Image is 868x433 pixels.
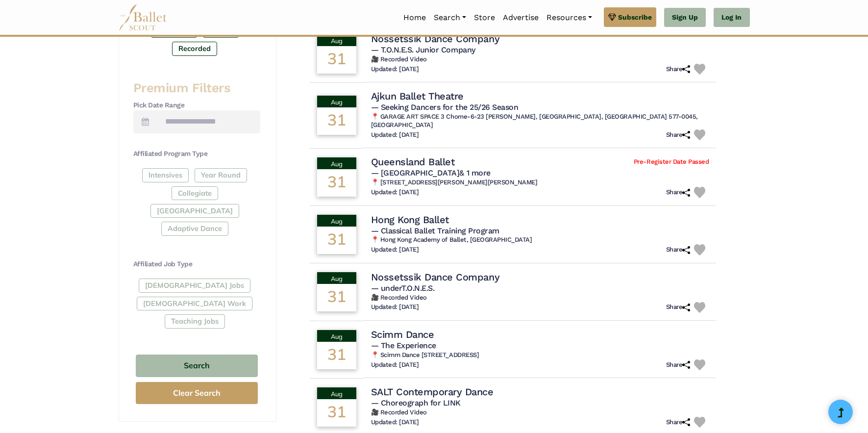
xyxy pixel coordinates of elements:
[136,355,258,378] button: Search
[371,90,464,102] h4: Ajkun Ballet Theatre
[371,178,709,187] h6: 📍 [STREET_ADDRESS][PERSON_NAME][PERSON_NAME]
[714,8,749,27] a: Log In
[317,272,356,284] div: Aug
[666,65,691,74] h6: Share
[371,45,475,54] span: — T.O.N.E.S. Junior Company
[618,12,652,23] span: Subscribe
[371,418,419,427] h6: Updated: [DATE]
[133,80,260,97] h3: Premium Filters
[371,341,436,350] span: — The Experience
[430,7,470,28] a: Search
[371,188,419,197] h6: Updated: [DATE]
[666,246,691,254] h6: Share
[608,12,616,23] img: gem.svg
[499,7,543,28] a: Advertise
[317,46,356,74] div: 31
[371,246,419,254] h6: Updated: [DATE]
[666,418,691,427] h6: Share
[371,168,491,178] span: — [GEOGRAPHIC_DATA]
[371,32,499,45] h4: Nossetssik Dance Company
[317,330,356,342] div: Aug
[371,271,499,283] h4: Nossetssik Dance Company
[371,55,709,64] h6: 🎥 Recorded Video
[399,7,430,28] a: Home
[634,158,709,166] span: Pre-Register Date Passed
[371,408,709,417] h6: 🎥 Recorded Video
[371,385,494,398] h4: SALT Contemporary Dance
[543,7,596,28] a: Resources
[317,215,356,227] div: Aug
[604,7,656,27] a: Subscribe
[666,131,691,139] h6: Share
[470,7,499,28] a: Store
[666,303,691,311] h6: Share
[172,42,217,55] label: Recorded
[371,102,519,112] span: — Seeking Dancers for the 25/26 Season
[317,157,356,169] div: Aug
[317,34,356,46] div: Aug
[136,382,258,404] button: Clear Search
[317,96,356,107] div: Aug
[371,236,709,244] h6: 📍 Hong Kong Academy of Ballet, [GEOGRAPHIC_DATA]
[317,227,356,254] div: 31
[371,226,499,235] span: — Classical Ballet Training Program
[371,351,709,359] h6: 📍 Scimm Dance [STREET_ADDRESS]
[317,169,356,197] div: 31
[133,259,260,269] h4: Affiliated Job Type
[371,113,709,129] h6: 📍 GARAGE ART SPACE 3 Chome-6-23 [PERSON_NAME], [GEOGRAPHIC_DATA], [GEOGRAPHIC_DATA] 577-0045, [GE...
[317,399,356,427] div: 31
[317,284,356,311] div: 31
[317,107,356,135] div: 31
[133,149,260,159] h4: Affiliated Program Type
[317,342,356,369] div: 31
[666,188,691,197] h6: Share
[133,101,260,110] h4: Pick Date Range
[371,283,435,293] span: — underT.O.N.E.S.
[459,168,490,178] a: & 1 more
[371,65,419,74] h6: Updated: [DATE]
[371,213,449,226] h4: Hong Kong Ballet
[371,303,419,311] h6: Updated: [DATE]
[371,131,419,139] h6: Updated: [DATE]
[371,398,461,408] span: — Choreograph for LINK
[317,387,356,399] div: Aug
[666,361,691,369] h6: Share
[664,8,706,27] a: Sign Up
[371,328,434,341] h4: Scimm Dance
[371,155,455,168] h4: Queensland Ballet
[371,361,419,369] h6: Updated: [DATE]
[371,294,709,302] h6: 🎥 Recorded Video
